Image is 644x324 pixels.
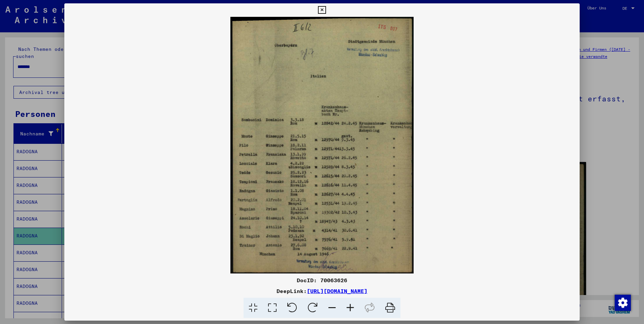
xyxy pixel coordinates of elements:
[307,288,367,294] a: [URL][DOMAIN_NAME]
[64,17,580,273] img: 001.jpg
[614,294,631,311] div: Zustimmung ändern
[64,276,580,284] div: DocID: 70063626
[615,295,631,311] img: Zustimmung ändern
[64,287,580,295] div: DeepLink:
